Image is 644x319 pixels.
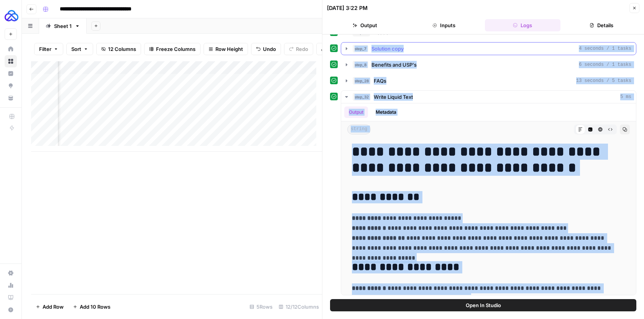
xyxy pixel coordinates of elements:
span: 5 ms [620,93,631,100]
button: Sort [66,43,93,55]
span: Add 10 Rows [80,303,110,311]
span: step_28 [353,77,371,85]
span: 6 seconds / 1 tasks [579,61,631,68]
span: Undo [263,45,276,53]
span: 12 Columns [108,45,136,53]
a: Sheet 1 [39,18,87,34]
div: [DATE] 3:22 PM [327,4,368,12]
span: 13 seconds / 5 tasks [576,77,631,84]
a: Browse [5,55,17,67]
button: Add Row [31,301,68,313]
button: Redo [284,43,313,55]
button: Metadata [371,106,401,118]
a: Settings [5,267,17,279]
a: Home [5,43,17,55]
button: 6 seconds / 1 tasks [341,59,636,71]
button: Freeze Columns [144,43,200,55]
span: Write Liquid Text [374,93,413,101]
img: AUQ Logo [5,9,18,23]
span: Row Height [215,45,243,53]
div: 5 Rows [246,301,276,313]
div: 12/12 Columns [276,301,322,313]
span: Open In Studio [466,301,501,309]
a: Opportunities [5,80,17,92]
span: Benefits and USP's [371,61,417,69]
button: Filter [34,43,63,55]
button: Workspace: AUQ [5,6,17,25]
button: Undo [251,43,281,55]
span: Solution copy [371,45,404,52]
span: Redo [296,45,308,53]
span: Freeze Columns [156,45,195,53]
button: Open In Studio [330,299,636,311]
span: step_7 [353,45,368,52]
button: Inputs [406,19,482,31]
button: 5 ms [341,91,636,103]
span: FAQs [374,77,386,85]
span: Sort [71,45,81,53]
button: Row Height [204,43,248,55]
a: Learning Hub [5,291,17,304]
button: 12 Columns [96,43,141,55]
span: string [347,124,371,134]
span: step_8 [353,61,368,69]
span: 4 seconds / 1 tasks [579,45,631,52]
a: Insights [5,67,17,80]
button: Output [344,106,368,118]
span: step_32 [353,93,371,101]
div: 5 ms [341,103,636,295]
button: Help + Support [5,304,17,316]
span: Filter [39,45,51,53]
button: Add 10 Rows [68,301,115,313]
button: 4 seconds / 1 tasks [341,43,636,55]
button: 13 seconds / 5 tasks [341,75,636,87]
div: Sheet 1 [54,22,72,30]
button: Logs [485,19,561,31]
a: Your Data [5,92,17,104]
button: Details [563,19,639,31]
button: Output [327,19,403,31]
span: Add Row [43,303,64,311]
a: Usage [5,279,17,291]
